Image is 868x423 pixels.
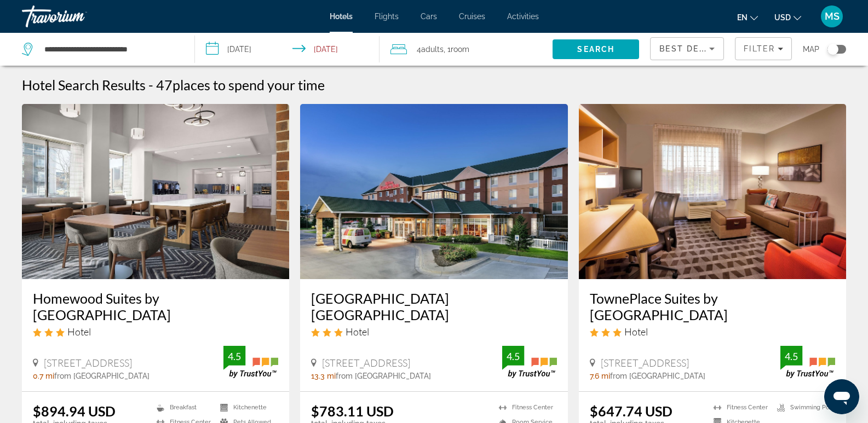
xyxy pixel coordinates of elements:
span: 4 [417,42,444,57]
button: Change language [737,9,758,25]
span: 7.6 mi [590,372,610,380]
span: Filter [744,44,775,53]
a: Cars [421,12,437,21]
li: Breakfast [151,403,215,412]
span: [STREET_ADDRESS] [44,357,132,369]
button: Travelers: 4 adults, 0 children [380,33,553,66]
span: 13.3 mi [311,372,336,380]
span: Best Deals [659,44,716,53]
span: Hotel [346,326,369,338]
div: 4.5 [223,350,245,363]
h2: 47 [156,77,325,93]
iframe: Button to launch messaging window [824,379,859,414]
span: , 1 [444,42,469,57]
img: Hilton Garden Inn Omaha West [300,104,567,279]
input: Search hotel destination [43,41,178,57]
img: TownePlace Suites by Marriott Omaha West [579,104,846,279]
ins: $647.74 USD [590,403,672,419]
a: Activities [507,12,539,21]
span: Room [451,45,469,54]
button: User Menu [818,5,846,28]
span: 0.7 mi [33,372,54,380]
span: en [737,13,748,22]
mat-select: Sort by [659,42,715,55]
a: Homewood Suites by [GEOGRAPHIC_DATA] [33,290,278,323]
a: Hotels [330,12,353,21]
div: 3 star Hotel [590,326,835,338]
button: Select check in and out date [195,33,379,66]
li: Fitness Center [493,403,557,412]
span: Adults [421,45,444,54]
span: MS [825,11,840,22]
img: TrustYou guest rating badge [223,346,278,378]
div: 3 star Hotel [33,326,278,338]
li: Fitness Center [708,403,772,412]
span: from [GEOGRAPHIC_DATA] [54,372,150,380]
li: Swimming Pool [772,403,835,412]
span: from [GEOGRAPHIC_DATA] [610,372,705,380]
img: Homewood Suites by Hilton Omaha Downtown [22,104,289,279]
span: from [GEOGRAPHIC_DATA] [336,372,431,380]
span: Map [803,42,819,57]
span: [STREET_ADDRESS] [322,357,410,369]
button: Filters [735,37,792,60]
li: Kitchenette [215,403,278,412]
a: TownePlace Suites by [GEOGRAPHIC_DATA] [590,290,835,323]
span: Search [577,45,614,54]
img: TrustYou guest rating badge [780,346,835,378]
div: 4.5 [502,350,524,363]
a: [GEOGRAPHIC_DATA] [GEOGRAPHIC_DATA] [311,290,556,323]
span: places to spend your time [173,77,325,93]
img: TrustYou guest rating badge [502,346,557,378]
button: Toggle map [819,44,846,54]
button: Search [553,39,639,59]
div: 3 star Hotel [311,326,556,338]
div: 4.5 [780,350,802,363]
span: - [148,77,153,93]
a: Cruises [459,12,485,21]
span: Hotel [67,326,91,338]
span: Hotel [624,326,648,338]
h1: Hotel Search Results [22,77,146,93]
a: Travorium [22,2,131,31]
a: Flights [375,12,399,21]
ins: $783.11 USD [311,403,394,419]
span: [STREET_ADDRESS] [601,357,689,369]
span: USD [774,13,791,22]
ins: $894.94 USD [33,403,116,419]
button: Change currency [774,9,801,25]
